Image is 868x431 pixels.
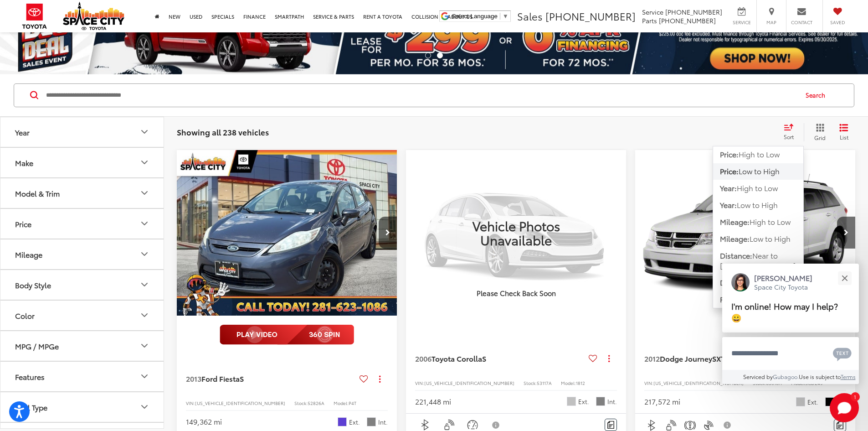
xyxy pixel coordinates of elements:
[294,400,308,406] span: Stock:
[644,379,653,386] span: VIN:
[338,417,347,426] span: Violet Gray
[739,166,780,176] span: Low to High
[807,398,818,406] span: Ext.
[644,396,680,407] div: 217,572 mi
[644,353,660,363] span: 2012
[0,331,164,361] button: MPG / MPGeMPG / MPGe
[731,300,838,323] span: I'm online! How may I help? 😀
[761,19,781,26] span: Map
[139,279,150,290] div: Body Style
[467,419,478,431] img: Cruise Control
[406,150,626,315] a: VIEW_DETAILS
[712,353,725,363] span: SXT
[186,400,195,406] span: VIN:
[415,353,431,363] span: 2006
[186,416,222,427] div: 149,362 mi
[15,250,42,259] div: Mileage
[415,396,451,407] div: 221,448 mi
[644,353,814,363] a: 2012Dodge JourneySXT
[0,362,164,391] button: FeaturesFeatures
[308,400,324,406] span: 52826A
[713,163,803,180] button: Price:Low to High
[642,7,663,16] span: Service
[372,371,388,387] button: Actions
[830,343,854,363] button: Chat with SMS
[830,393,859,422] button: Toggle Chat Window
[665,420,677,431] img: Keyless Entry
[15,372,45,381] div: Features
[737,182,778,193] span: High to Low
[779,123,804,141] button: Select sort value
[0,209,164,239] button: PricePrice
[713,197,803,213] button: Year:Low to High
[660,353,712,363] span: Dodge Journey
[452,13,508,20] a: Select Language​
[15,158,33,167] div: Make
[220,325,354,345] img: full motion video
[601,350,617,366] button: Actions
[737,199,778,210] span: Low to High
[15,342,59,350] div: MPG / MPGe
[731,19,752,26] span: Service
[791,19,812,26] span: Contact
[195,400,285,406] span: [US_VEHICLE_IDENTIFICATION_NUMBER]
[713,146,803,163] button: Price:High to Low
[720,233,750,244] span: Mileage:
[750,216,791,227] span: High to Low
[754,273,812,283] p: [PERSON_NAME]
[814,134,826,141] span: Grid
[443,419,455,431] img: Keyless Entry
[452,13,498,20] span: Select Language
[720,250,752,260] span: Distance:
[713,214,803,230] button: Mileage:High to Low
[0,301,164,330] button: ColorColor
[186,373,201,384] span: 2013
[722,264,859,384] div: Close[PERSON_NAME]Space City ToyotaI'm online! How may I help? 😀Type your messageChat with SMSSen...
[367,417,376,426] span: Gray
[720,199,737,210] span: Year:
[750,233,791,244] span: Low to High
[201,373,240,384] span: Ford Fiesta
[796,397,805,406] span: Bright Silver Metallic Clearcoat
[45,84,797,106] form: Search by Make, Model, or Keyword
[139,249,150,260] div: Mileage
[406,150,626,315] img: Vehicle Photos Unavailable Please Check Back Soon
[379,375,380,383] span: dropdown dots
[841,373,856,380] a: Terms
[833,347,852,361] svg: Text
[713,274,803,291] button: Distance:Far to Near
[15,403,47,411] div: Fuel Type
[596,397,605,406] span: Dark Charcoal
[739,149,780,159] span: High to Low
[720,294,781,304] span: Featured Vehicles
[431,353,482,363] span: Toyota Corolla
[837,421,844,429] img: Comments
[605,419,617,431] button: Comments
[420,419,431,431] img: Bluetooth®
[720,216,750,227] span: Mileage:
[63,2,124,30] img: Space City Toyota
[576,379,585,386] span: 1812
[703,420,714,431] img: Satellite Radio
[578,397,589,406] span: Ext.
[378,418,388,426] span: Int.
[830,393,859,422] svg: Start Chat
[176,150,398,317] img: 2013 Ford Fiesta S
[139,401,150,412] div: Fuel Type
[0,148,164,177] button: MakeMake
[713,291,803,307] button: Featured Vehicles
[15,189,60,197] div: Model & Trim
[15,280,51,289] div: Body Style
[799,373,841,380] span: Use is subject to
[379,217,397,249] button: Next image
[720,250,796,271] span: Near to [GEOGRAPHIC_DATA]
[743,373,773,380] span: Serviced by
[642,16,657,25] span: Parts
[0,178,164,208] button: Model & TrimModel & Trim
[835,268,854,288] button: Close
[827,19,847,26] span: Saved
[176,150,398,316] a: 2013 Ford Fiesta S2013 Ford Fiesta S2013 Ford Fiesta S2013 Ford Fiesta S
[545,9,636,23] span: [PHONE_NUMBER]
[607,397,617,406] span: Int.
[240,373,244,384] span: S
